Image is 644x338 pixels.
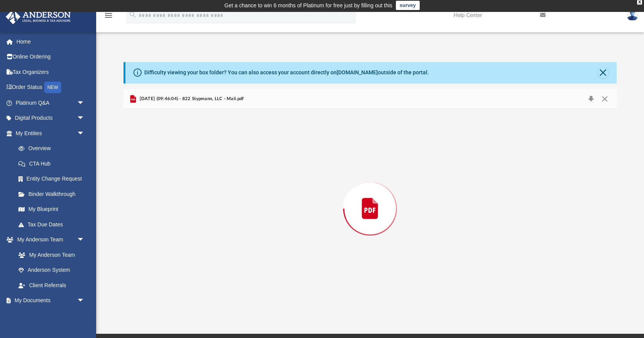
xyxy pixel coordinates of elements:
a: Digital Productsarrow_drop_down [5,110,96,126]
button: Close [597,94,611,104]
a: Anderson System [11,263,92,278]
span: arrow_drop_down [77,232,92,248]
a: My Blueprint [11,202,92,217]
img: Anderson Advisors Platinum Portal [3,9,73,24]
i: menu [104,11,113,20]
a: My Documentsarrow_drop_down [5,293,92,308]
a: Client Referrals [11,278,92,293]
a: Tax Due Dates [11,217,96,232]
a: Online Ordering [5,49,96,65]
a: Binder Walkthrough [11,186,96,202]
a: Box [11,308,88,323]
div: Preview [123,89,617,308]
div: NEW [44,82,61,93]
a: My Anderson Teamarrow_drop_down [5,232,92,248]
a: Platinum Q&Aarrow_drop_down [5,95,96,110]
div: Get a chance to win 6 months of Platinum for free just by filling out this [224,1,392,10]
a: survey [396,1,420,10]
span: arrow_drop_down [77,293,92,309]
a: [DOMAIN_NAME] [337,69,378,75]
button: Close [598,67,609,78]
span: [DATE] (09:46:04) - 822 Stypmann, LLC - Mail.pdf [138,95,244,102]
a: Entity Change Request [11,171,96,187]
a: menu [104,15,113,20]
a: Order StatusNEW [5,80,96,95]
a: CTA Hub [11,156,96,171]
span: arrow_drop_down [77,95,92,111]
span: arrow_drop_down [77,110,92,126]
a: Overview [11,141,96,156]
img: User Pic [627,10,638,21]
a: Home [5,34,96,49]
div: Difficulty viewing your box folder? You can also access your account directly on outside of the p... [144,69,429,77]
a: Tax Organizers [5,64,96,80]
a: My Anderson Team [11,247,88,263]
span: arrow_drop_down [77,125,92,141]
a: My Entitiesarrow_drop_down [5,125,96,141]
button: Download [584,94,598,104]
i: search [128,10,137,19]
